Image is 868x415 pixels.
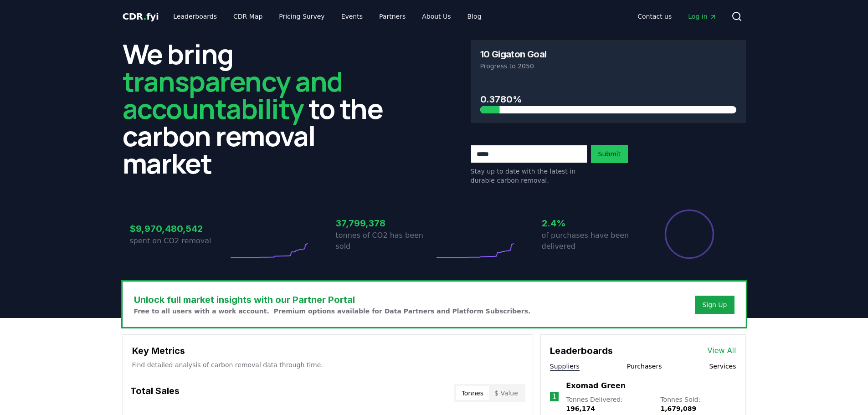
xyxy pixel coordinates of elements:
p: spent on CO2 removal [130,236,228,246]
nav: Main [166,8,488,25]
p: Find detailed analysis of carbon removal data through time. [132,360,524,369]
span: transparency and accountability [123,62,343,127]
h3: Unlock full market insights with our Partner Portal [134,293,531,307]
h3: Total Sales [130,384,180,402]
h3: 37,799,378 [336,216,434,230]
a: Sign Up [702,300,727,309]
a: Blog [460,8,489,25]
button: $ Value [489,386,524,400]
h3: Key Metrics [132,344,524,358]
a: Pricing Survey [272,8,332,25]
a: Partners [372,8,413,25]
a: About Us [415,8,458,25]
button: Submit [591,145,628,163]
h3: 0.3780% [480,92,736,106]
h3: Leaderboards [550,344,613,358]
button: Sign Up [695,296,734,314]
p: 1 [552,391,556,402]
a: View All [708,345,736,356]
h2: We bring to the carbon removal market [123,40,398,177]
nav: Main [630,8,724,25]
p: of purchases have been delivered [542,230,640,252]
a: Leaderboards [166,8,224,25]
a: Events [334,8,370,25]
a: CDR Map [226,8,270,25]
p: Tonnes Sold : [660,395,736,413]
span: CDR fyi [123,11,159,22]
h3: $9,970,480,542 [130,222,228,236]
a: Log in [681,8,724,25]
span: 196,174 [566,405,595,412]
a: Contact us [630,8,679,25]
p: tonnes of CO2 has been sold [336,230,434,252]
p: Free to all users with a work account. Premium options available for Data Partners and Platform S... [134,307,531,316]
button: Suppliers [550,362,580,371]
span: 1,679,089 [660,405,696,412]
h3: 10 Gigaton Goal [480,50,547,59]
a: Exomad Green [566,380,626,391]
button: Purchasers [627,362,662,371]
span: Log in [688,12,716,21]
div: Percentage of sales delivered [664,209,715,260]
button: Tonnes [456,386,489,400]
button: Services [709,362,736,371]
a: CDR.fyi [123,10,159,23]
p: Progress to 2050 [480,61,736,71]
h3: 2.4% [542,216,640,230]
p: Tonnes Delivered : [566,395,651,413]
span: . [143,11,146,22]
p: Stay up to date with the latest in durable carbon removal. [471,167,587,185]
